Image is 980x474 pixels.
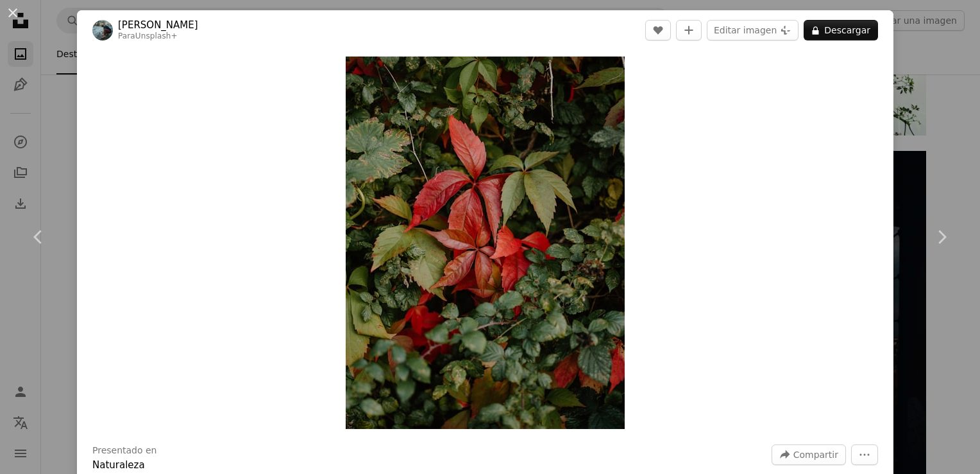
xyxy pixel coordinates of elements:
img: Hojas rojas y verdes de una planta trepadora. [346,57,625,429]
div: Para [118,31,198,42]
a: Unsplash+ [135,31,178,40]
img: Ve al perfil de Annie Spratt [92,20,113,40]
a: Siguiente [903,175,980,299]
button: Añade a la colección [676,20,702,40]
a: [PERSON_NAME] [118,19,198,31]
h3: Presentado en [92,444,157,457]
button: Compartir esta imagen [772,444,846,465]
a: Naturaleza [92,459,145,471]
span: Compartir [793,445,838,464]
button: Me gusta [645,20,671,40]
button: Ampliar en esta imagen [346,57,625,429]
button: Descargar [804,20,878,40]
button: Editar imagen [707,20,798,40]
button: Más acciones [851,444,878,465]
